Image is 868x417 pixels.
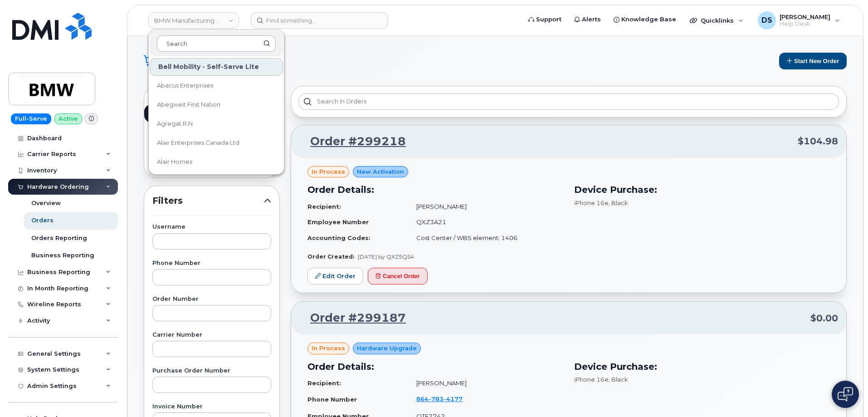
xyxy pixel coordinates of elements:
[150,134,283,152] a: Alair Enterprises Canada Ltd
[416,395,463,402] span: 864
[157,157,192,167] span: Alair Homes
[157,35,276,52] input: Search
[152,260,271,266] label: Phone Number
[429,395,444,402] span: 783
[150,96,283,114] a: Abegweit First Nation
[368,268,428,285] button: Cancel Order
[299,133,406,150] a: Order #299218
[150,153,283,171] a: Alair Homes
[144,123,279,141] a: Processed Orders31
[152,194,264,207] span: Filters
[152,404,271,410] label: Invoice Number
[798,135,838,148] span: $104.98
[152,296,271,302] label: Order Number
[307,218,369,226] strong: Employee Number
[408,214,563,230] td: QXZ3A21
[574,376,609,383] span: iPhone 16e
[810,312,838,325] span: $0.00
[152,224,271,230] label: Username
[307,379,341,387] strong: Recipient:
[150,77,283,95] a: Abacus Enterprises
[157,100,220,109] span: Abegweit First Nation
[299,310,406,326] a: Order #299187
[609,376,628,383] span: , Black
[307,234,371,241] strong: Accounting Codes:
[157,81,213,90] span: Abacus Enterprises
[312,344,345,353] span: in process
[408,199,563,215] td: [PERSON_NAME]
[307,203,341,210] strong: Recipient:
[307,268,363,285] a: Edit Order
[298,93,839,110] input: Search in orders
[357,167,404,176] span: New Activation
[144,141,279,159] a: Closed Orders2693
[307,183,563,196] h3: Order Details:
[150,58,283,76] div: Bell Mobility - Self-Serve Lite
[416,395,473,402] a: 8647834177
[144,104,279,123] a: Open Orders37
[574,199,609,206] span: iPhone 16e
[408,230,563,246] td: Cost Center / WBS element: 1406
[157,119,193,128] span: Agregat R.N
[307,253,354,260] strong: Order Created:
[408,375,563,391] td: [PERSON_NAME]
[358,253,414,260] span: [DATE] by QXZ5QS4
[609,199,628,206] span: , Black
[838,387,853,402] img: Open chat
[779,53,847,69] button: Start New Order
[574,360,830,373] h3: Device Purchase:
[157,138,239,147] span: Alair Enterprises Canada Ltd
[144,159,279,177] a: Cancelled Orders2088
[357,344,417,353] span: Hardware Upgrade
[307,396,357,403] strong: Phone Number
[152,368,271,374] label: Purchase Order Number
[144,86,279,104] a: All Orders4849
[307,360,563,373] h3: Order Details:
[312,167,345,176] span: in process
[152,332,271,338] label: Carrier Number
[150,115,283,133] a: Agregat R.N
[444,395,463,402] span: 4177
[574,183,830,196] h3: Device Purchase:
